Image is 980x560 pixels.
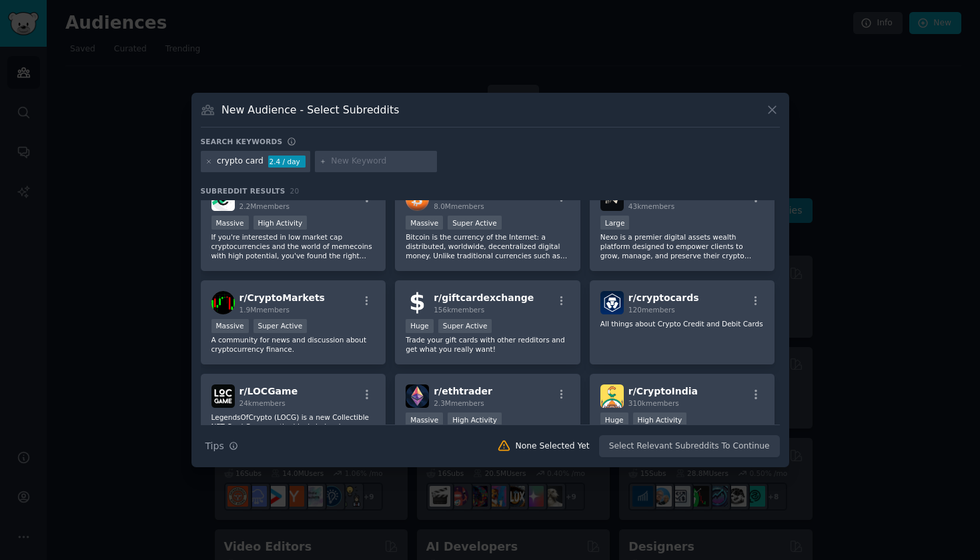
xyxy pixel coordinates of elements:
div: High Activity [448,412,502,427]
span: 24k members [239,399,286,407]
div: 2.4 / day [268,156,306,168]
span: Subreddit Results [201,186,286,196]
h3: New Audience - Select Subreddits [221,103,399,117]
span: Tips [205,439,224,453]
div: Super Active [254,319,308,333]
span: 43k members [628,202,674,210]
div: Huge [406,319,434,333]
span: r/ giftcardexchange [434,292,534,303]
p: LegendsOfCrypto (LOCG) is a new Collectible NFT Card Game on the blockchain where players can bat... [211,412,376,441]
h3: Search keywords [201,137,283,146]
img: cryptocards [600,291,624,314]
span: r/ LOCGame [239,386,298,396]
div: Super Active [448,216,502,230]
div: High Activity [633,412,687,427]
img: giftcardexchange [406,291,429,314]
span: 20 [290,187,300,195]
span: 120 members [628,306,675,314]
span: r/ CryptoMarkets [239,292,325,303]
p: Bitcoin is the currency of the Internet: a distributed, worldwide, decentralized digital money. U... [406,232,570,260]
img: CryptoIndia [600,384,624,408]
span: r/ CryptoIndia [628,386,698,396]
div: crypto card [217,156,264,168]
span: 1.9M members [239,306,290,314]
p: Trade your gift cards with other redditors and get what you really want! [406,335,570,354]
div: Super Active [438,319,492,333]
div: None Selected Yet [516,441,590,453]
p: A community for news and discussion about cryptocurrency finance. [211,335,376,354]
div: Huge [600,412,628,427]
span: 156k members [434,306,484,314]
p: All things about Crypto Credit and Debit Cards [600,319,765,328]
img: CryptoMarkets [211,291,235,314]
div: Massive [406,216,443,230]
button: Tips [201,435,243,458]
span: r/ cryptocards [628,292,699,303]
div: High Activity [254,216,308,230]
p: If you're interested in low market cap cryptocurrencies and the world of memecoins with high pote... [211,232,376,260]
span: r/ ethtrader [434,386,492,396]
div: Massive [211,216,249,230]
div: Massive [211,319,249,333]
p: Nexo is a premier digital assets wealth platform designed to empower clients to grow, manage, and... [600,232,765,260]
div: Large [600,216,630,230]
img: LOCGame [211,384,235,408]
input: New Keyword [331,156,432,168]
div: Massive [406,412,443,427]
span: 2.3M members [434,399,484,407]
span: 310k members [628,399,679,407]
span: 2.2M members [239,202,290,210]
span: 8.0M members [434,202,484,210]
img: ethtrader [406,384,429,408]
